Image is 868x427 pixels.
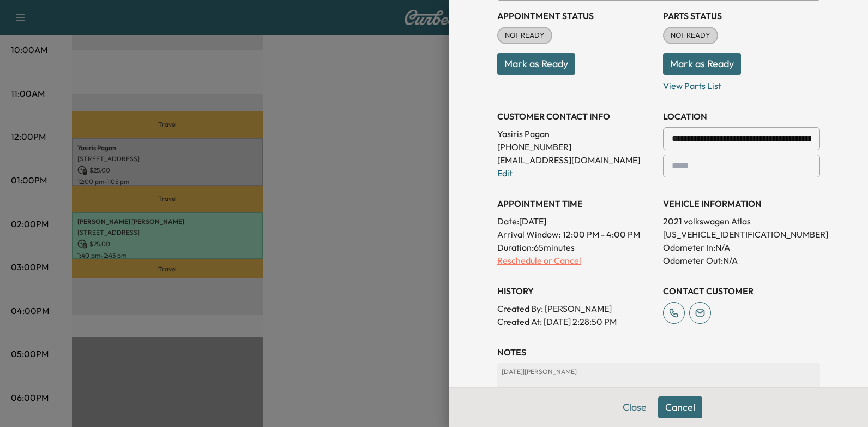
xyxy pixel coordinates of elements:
p: Yasiris Pagan [497,127,654,140]
span: NOT READY [498,30,551,41]
h3: LOCATION [663,110,820,123]
button: Close [616,396,654,418]
button: Mark as Ready [497,53,575,75]
span: NOT READY [664,30,717,41]
p: [PHONE_NUMBER] [497,140,654,153]
span: 12:00 PM - 4:00 PM [563,228,640,241]
h3: VEHICLE INFORMATION [663,197,820,210]
a: Edit [497,168,513,179]
div: OIL CHANGE [PHONE_NUMBER] [502,381,816,400]
p: Arrival Window: [497,228,654,241]
h3: History [497,284,654,298]
p: Odometer Out: N/A [663,254,820,267]
button: Cancel [658,396,702,418]
p: Odometer In: N/A [663,241,820,254]
p: [EMAIL_ADDRESS][DOMAIN_NAME] [497,153,654,167]
p: [DATE] | [PERSON_NAME] [502,367,816,376]
p: 2021 volkswagen Atlas [663,215,820,228]
p: Reschedule or Cancel [497,254,654,267]
h3: CONTACT CUSTOMER [663,284,820,298]
p: Date: [DATE] [497,215,654,228]
h3: CUSTOMER CONTACT INFO [497,110,654,123]
p: [US_VEHICLE_IDENTIFICATION_NUMBER] [663,228,820,241]
p: View Parts List [663,75,820,92]
h3: NOTES [497,346,820,359]
h3: Appointment Status [497,9,654,22]
p: Created At : [DATE] 2:28:50 PM [497,315,654,328]
h3: Parts Status [663,9,820,22]
p: Duration: 65 minutes [497,241,654,254]
button: Mark as Ready [663,53,741,75]
p: Created By : [PERSON_NAME] [497,302,654,315]
h3: APPOINTMENT TIME [497,197,654,210]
